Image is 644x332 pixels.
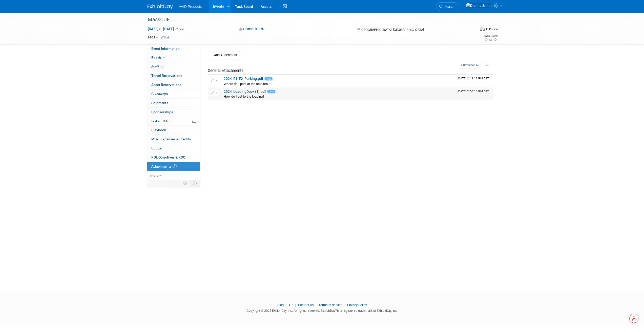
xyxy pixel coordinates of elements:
span: Attachments [151,164,177,168]
td: Upload Timestamp [455,88,493,100]
span: 1 [160,65,164,69]
span: Misc. Expenses & Credits [151,137,191,141]
span: General Attachments [208,68,243,73]
td: Personalize Event Tab Strip [181,180,190,187]
button: Committed [237,27,267,32]
span: Travel Reservations [151,74,182,78]
a: Giveaways [147,90,200,98]
sup: ® [335,308,337,311]
a: Travel Reservations [147,71,200,80]
a: Terms of Service [319,303,342,307]
img: Format-Inperson.png [480,27,485,31]
span: | [294,303,297,307]
a: Playbook [147,126,200,135]
a: 2024_LoadingDock (1).pdf [224,90,266,94]
i: Booth reservation complete [163,56,166,59]
div: Event Format [446,26,498,34]
a: Privacy Policy [347,303,367,307]
span: Giveaways [151,92,168,96]
a: API [288,303,293,307]
a: Attachments2 [147,162,200,171]
span: 2 [173,164,177,168]
a: Blog [277,303,284,307]
a: Misc. Expenses & Credits [147,135,200,144]
span: Where do I park at the stadium? [224,82,269,86]
a: Edit [161,36,169,39]
span: more [150,173,158,178]
span: Budget [151,146,163,150]
span: | [284,303,288,307]
a: Booth [147,53,200,62]
a: Event Information [147,44,200,53]
span: 100% [161,119,169,123]
img: Dionne Smith [466,3,492,8]
a: Shipments [147,99,200,107]
a: Download All [459,62,481,69]
span: Playbook [151,128,166,132]
a: Contact Us [298,303,314,307]
span: | [343,303,346,307]
span: [DATE] [DATE] [148,27,174,31]
span: new [264,77,273,80]
span: to [158,27,163,31]
a: Staff1 [147,62,200,71]
a: Tasks100% [147,117,200,126]
span: Staff [151,65,164,69]
a: Asset Reservations [147,80,200,89]
span: Booth [151,56,167,60]
a: Budget [147,144,200,153]
div: In-Person [486,27,498,31]
span: AVID Products [179,5,202,9]
span: Upload Timestamp [458,77,489,80]
div: Event Rating [484,35,497,37]
a: Search [436,2,459,11]
button: Add Attachment [208,51,240,59]
span: How do I get to the loading? [224,95,264,98]
span: new [267,90,275,93]
td: Upload Timestamp [455,75,493,87]
img: ExhibitDay [148,4,173,9]
a: 2024_E1_E2_Parking.pdf [224,77,263,81]
a: Sponsorships [147,108,200,117]
span: Sponsorships [151,110,173,114]
span: Asset Reservations [151,83,181,87]
span: Event Information [151,47,180,51]
span: ROI, Objectives & ROO [151,155,185,159]
td: Toggle Event Tabs [190,180,200,187]
span: Search [443,5,454,9]
td: Tags [148,35,169,40]
a: more [147,171,200,180]
div: MassCUE [146,15,468,24]
span: [GEOGRAPHIC_DATA], [GEOGRAPHIC_DATA] [361,28,424,32]
a: ROI, Objectives & ROO [147,153,200,162]
span: Tasks [151,119,169,123]
span: | [315,303,318,307]
span: Upload Timestamp [458,90,489,93]
span: Shipments [151,101,168,105]
span: (2 days) [175,28,185,31]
